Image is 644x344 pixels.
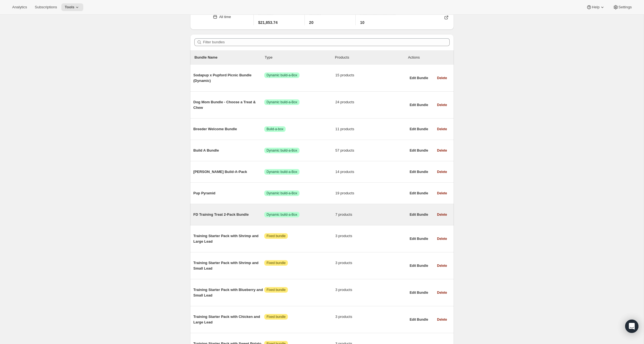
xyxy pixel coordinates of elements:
[434,189,450,197] button: Delete
[266,234,286,238] span: Fixed bundle
[406,289,432,297] button: Edit Bundle
[410,191,428,195] span: Edit Bundle
[434,316,450,323] button: Delete
[335,99,406,105] span: 24 products
[335,190,406,196] span: 19 products
[265,55,335,60] div: Type
[266,315,286,319] span: Fixed bundle
[410,263,428,268] span: Edit Bundle
[618,5,632,9] span: Settings
[437,212,447,217] span: Delete
[410,290,428,295] span: Edit Bundle
[408,55,449,60] div: Actions
[406,74,432,82] button: Edit Bundle
[266,212,297,217] span: Dynamic build-a-Box
[193,169,265,175] span: [PERSON_NAME] Build-A-Pack
[193,72,265,84] span: Sodapup x Pupford Picnic Bundle (Dynamic)
[583,3,608,11] button: Help
[9,3,30,11] button: Analytics
[437,290,447,295] span: Delete
[437,263,447,268] span: Delete
[437,191,447,195] span: Delete
[195,55,265,60] p: Bundle Name
[258,20,278,25] span: $21,853.74
[193,190,265,196] span: Pup Pyramid
[335,233,406,239] span: 3 products
[31,3,60,11] button: Subscriptions
[406,147,432,154] button: Edit Bundle
[266,100,297,104] span: Dynamic build-a-Box
[437,76,447,80] span: Delete
[406,189,432,197] button: Edit Bundle
[335,260,406,266] span: 3 products
[437,103,447,107] span: Delete
[406,101,432,109] button: Edit Bundle
[193,148,265,153] span: Build A Bundle
[406,262,432,270] button: Edit Bundle
[410,103,428,107] span: Edit Bundle
[266,170,297,174] span: Dynamic build-a-Box
[406,235,432,243] button: Edit Bundle
[437,127,447,131] span: Delete
[12,5,27,9] span: Analytics
[266,73,297,77] span: Dynamic build-a-Box
[610,3,635,11] button: Settings
[335,169,406,175] span: 14 products
[434,211,450,219] button: Delete
[410,317,428,322] span: Edit Bundle
[410,127,428,131] span: Edit Bundle
[434,235,450,243] button: Delete
[434,168,450,176] button: Delete
[437,237,447,241] span: Delete
[406,125,432,133] button: Edit Bundle
[335,55,405,60] div: Products
[335,212,406,217] span: 7 products
[360,20,364,25] span: 10
[434,101,450,109] button: Delete
[203,38,450,46] input: Filter bundles
[410,148,428,153] span: Edit Bundle
[266,261,286,265] span: Fixed bundle
[434,125,450,133] button: Delete
[437,170,447,174] span: Delete
[410,170,428,174] span: Edit Bundle
[193,314,265,325] span: Training Starter Pack with Chicken and Large Lead
[434,147,450,154] button: Delete
[193,287,265,298] span: Training Starter Pack with Blueberry and Small Lead
[266,127,283,131] span: Build-a-box
[266,191,297,195] span: Dynamic build-a-Box
[335,126,406,132] span: 11 products
[266,148,297,153] span: Dynamic build-a-Box
[410,76,428,80] span: Edit Bundle
[406,211,432,219] button: Edit Bundle
[266,288,286,292] span: Fixed bundle
[406,316,432,323] button: Edit Bundle
[434,74,450,82] button: Delete
[434,262,450,270] button: Delete
[410,212,428,217] span: Edit Bundle
[335,148,406,153] span: 57 products
[437,317,447,322] span: Delete
[309,20,314,25] span: 20
[65,5,74,9] span: Tools
[592,5,599,9] span: Help
[406,168,432,176] button: Edit Bundle
[410,237,428,241] span: Edit Bundle
[35,5,57,9] span: Subscriptions
[335,314,406,320] span: 3 products
[219,14,231,20] div: All time
[434,289,450,297] button: Delete
[193,99,265,111] span: Dog Mom Bundle - Choose a Treat & Chew
[335,72,406,78] span: 15 products
[193,212,265,217] span: FD Training Treat 2-Pack Bundle
[61,3,83,11] button: Tools
[193,126,265,132] span: Breeder Welcome Bundle
[335,287,406,293] span: 3 products
[193,260,265,271] span: Training Starter Pack with Shrimp and Small Lead
[437,148,447,153] span: Delete
[625,320,638,333] div: Open Intercom Messenger
[193,233,265,244] span: Training Starter Pack with Shrimp and Large Lead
